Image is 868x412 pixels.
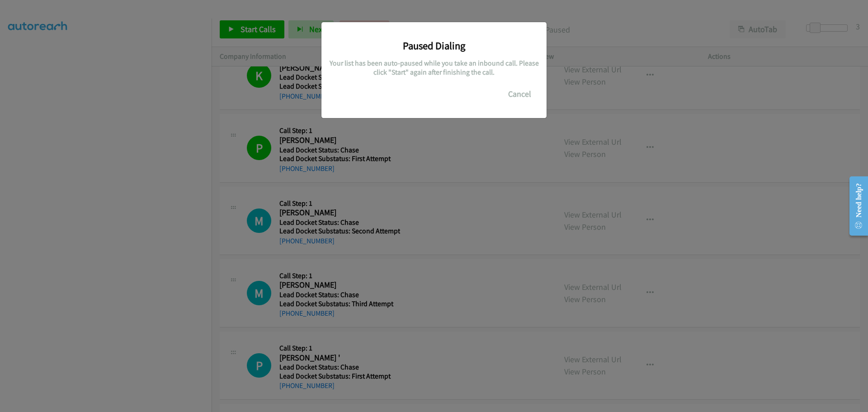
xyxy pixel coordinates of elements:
[842,170,868,242] iframe: Resource Center
[500,85,540,103] button: Cancel
[328,39,540,52] h3: Paused Dialing
[328,59,540,76] h5: Your list has been auto-paused while you take an inbound call. Please click "Start" again after f...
